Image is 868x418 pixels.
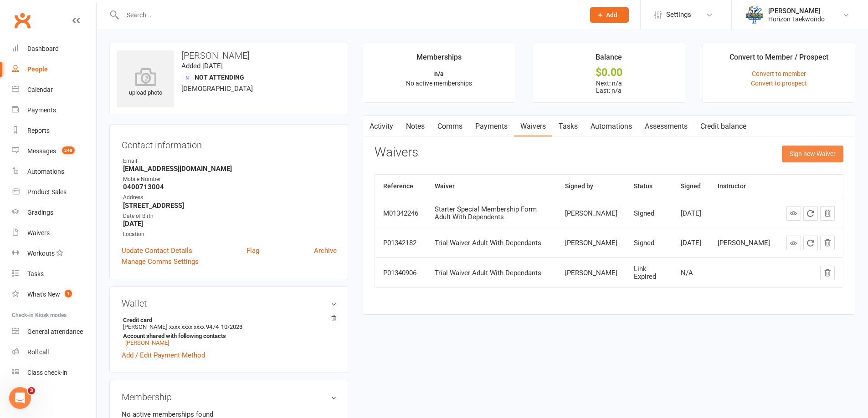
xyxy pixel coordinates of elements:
div: Tasks [27,270,44,277]
span: Settings [666,5,691,25]
th: Instructor [709,175,778,198]
a: Messages 248 [12,141,96,161]
div: Messages [27,147,56,155]
div: upload photo [117,68,174,98]
a: Workouts [12,243,96,264]
strong: Credit card [123,317,332,323]
div: Convert to Member / Prospect [729,51,828,68]
a: Convert to prospect [751,80,807,87]
li: [PERSON_NAME] [122,315,337,347]
div: Memberships [416,51,462,68]
div: [PERSON_NAME] [565,269,617,277]
span: 1 [65,290,72,297]
div: Signed [634,239,664,247]
strong: Account shared with following contacts [123,332,332,339]
div: Dashboard [27,45,59,52]
h3: Contact information [122,136,337,150]
th: Waiver [426,175,557,198]
a: Waivers [514,116,552,137]
a: Product Sales [12,182,96,202]
a: Tasks [12,264,96,284]
span: No active memberships [406,80,472,87]
strong: [EMAIL_ADDRESS][DOMAIN_NAME] [123,165,337,173]
div: M01342246 [383,210,418,217]
div: Starter Special Membership Form Adult With Dependents [435,206,549,221]
a: Notes [400,116,431,137]
a: Gradings [12,202,96,223]
div: Class check-in [27,369,67,376]
div: $0.00 [541,68,677,77]
div: Balance [596,51,622,68]
th: Reference [375,175,426,198]
div: P01340906 [383,269,418,277]
p: Next: n/a Last: n/a [541,80,677,94]
div: [PERSON_NAME] [565,239,617,247]
a: Archive [314,245,337,256]
a: Assessments [638,116,694,137]
a: Clubworx [11,9,34,32]
iframe: Intercom live chat [9,387,31,409]
div: Reports [27,127,50,134]
a: Add / Edit Payment Method [122,350,205,361]
a: Dashboard [12,39,96,59]
div: [PERSON_NAME] [768,7,825,15]
div: Workouts [27,250,55,257]
div: Calendar [27,86,53,93]
a: Roll call [12,342,96,363]
span: xxxx xxxx xxxx 9474 [169,323,219,330]
a: Update Contact Details [122,245,192,256]
div: Address [123,193,337,202]
a: What's New1 [12,284,96,305]
span: 3 [28,387,35,394]
a: Reports [12,121,96,141]
div: [DATE] [681,239,701,247]
strong: 0400713004 [123,183,337,191]
div: Date of Birth [123,212,337,221]
div: Location [123,230,337,239]
th: Signed [673,175,709,198]
th: Status [626,175,673,198]
img: thumb_image1625461565.png [745,6,764,24]
a: Waivers [12,223,96,243]
time: Added [DATE] [181,62,223,70]
a: Automations [584,116,638,137]
div: P01342182 [383,239,418,247]
div: General attendance [27,328,83,335]
div: Trial Waiver Adult With Dependants [435,269,549,277]
a: Payments [469,116,514,137]
a: Calendar [12,80,96,100]
div: Trial Waiver Adult With Dependants [435,239,549,247]
a: Manage Comms Settings [122,256,199,267]
span: Add [606,11,617,19]
span: 248 [62,146,75,154]
a: Automations [12,161,96,182]
div: Roll call [27,348,49,356]
span: Not Attending [195,74,244,81]
a: Class kiosk mode [12,363,96,383]
div: [DATE] [681,210,701,217]
a: Activity [363,116,400,137]
a: General attendance kiosk mode [12,322,96,342]
div: What's New [27,291,60,298]
a: People [12,59,96,80]
div: [PERSON_NAME] [718,239,770,247]
button: Sign new Waiver [782,146,843,162]
span: 10/2028 [221,323,242,330]
div: People [27,65,48,73]
a: Convert to member [752,70,806,77]
div: Product Sales [27,188,67,196]
div: [PERSON_NAME] [565,210,617,217]
h3: Wallet [122,298,337,308]
div: Payments [27,106,56,114]
div: Waivers [27,229,50,237]
th: Signed by [557,175,626,198]
span: [DEMOGRAPHIC_DATA] [181,85,253,93]
a: Payments [12,100,96,121]
h3: Membership [122,392,337,402]
strong: [STREET_ADDRESS] [123,201,337,210]
input: Search... [120,9,578,21]
h3: [PERSON_NAME] [117,50,341,60]
div: N/A [681,269,701,277]
a: Flag [247,245,259,256]
a: Tasks [552,116,584,137]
